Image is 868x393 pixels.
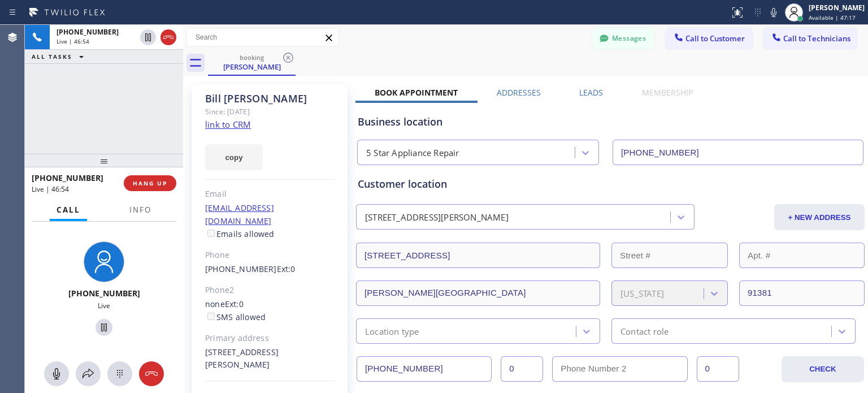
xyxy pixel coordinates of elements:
span: Ext: 0 [277,264,296,274]
div: [PERSON_NAME] [809,3,865,12]
span: Call [57,205,80,215]
label: Addresses [497,87,541,98]
span: ALL TASKS [32,53,72,61]
label: Emails allowed [205,228,275,239]
div: [STREET_ADDRESS][PERSON_NAME] [365,211,509,224]
div: Customer location [358,176,863,192]
label: Leads [579,87,603,98]
div: Primary address [205,332,335,345]
input: City [356,280,600,306]
input: Phone Number 2 [552,356,687,382]
input: Address [356,243,600,268]
div: 5 Star Appliance Repair [366,146,459,159]
input: Ext. 2 [697,356,739,382]
button: Call to Customer [666,28,752,49]
button: Info [123,199,158,221]
div: [PERSON_NAME] [209,62,294,72]
button: HANG UP [124,175,176,191]
span: Live [98,301,110,310]
button: Hang up [139,361,164,386]
div: Bill [PERSON_NAME] [205,92,335,105]
span: Call to Customer [685,33,745,44]
div: booking [209,53,294,62]
span: [PHONE_NUMBER] [68,288,140,299]
input: Ext. [501,356,543,382]
button: Call to Technicians [763,28,857,49]
a: link to CRM [205,119,251,130]
input: Phone Number [357,356,492,382]
button: Hold Customer [96,319,112,336]
div: Bill Hornstein [209,50,294,75]
div: Contact role [620,325,669,338]
a: [EMAIL_ADDRESS][DOMAIN_NAME] [205,202,274,226]
button: Messages [592,28,654,49]
div: Business location [358,114,863,129]
button: ALL TASKS [25,50,95,63]
span: Call to Technicians [783,33,850,44]
div: Email [205,188,335,201]
input: Street # [611,243,728,268]
button: + NEW ADDRESS [774,204,865,230]
a: [PHONE_NUMBER] [205,264,277,274]
span: Info [129,205,151,215]
div: Since: [DATE] [205,105,335,118]
span: Available | 47:17 [809,14,856,21]
button: CHECK [782,356,864,382]
input: Phone Number [613,140,863,165]
label: Book Appointment [375,87,458,98]
button: Hang up [160,29,176,45]
div: [STREET_ADDRESS][PERSON_NAME] [205,346,335,372]
button: Call [50,199,87,221]
button: Open dialpad [107,361,132,386]
div: none [205,298,335,324]
div: Phone2 [205,284,335,297]
div: Phone [205,249,335,262]
input: SMS allowed [207,313,215,320]
button: Hold Customer [140,29,156,45]
input: Emails allowed [207,230,215,237]
button: Open directory [76,361,101,386]
span: [PHONE_NUMBER] [32,172,103,183]
input: ZIP [739,280,865,306]
span: Live | 46:54 [32,184,69,194]
label: SMS allowed [205,312,266,322]
span: [PHONE_NUMBER] [57,27,119,37]
input: Search [187,28,338,46]
button: Mute [44,361,69,386]
span: HANG UP [133,179,167,187]
div: Location type [365,325,419,338]
button: Mute [766,5,782,20]
label: Membership [642,87,693,98]
span: Ext: 0 [225,299,244,309]
button: copy [205,144,263,170]
input: Apt. # [739,243,865,268]
span: Live | 46:54 [57,37,89,45]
